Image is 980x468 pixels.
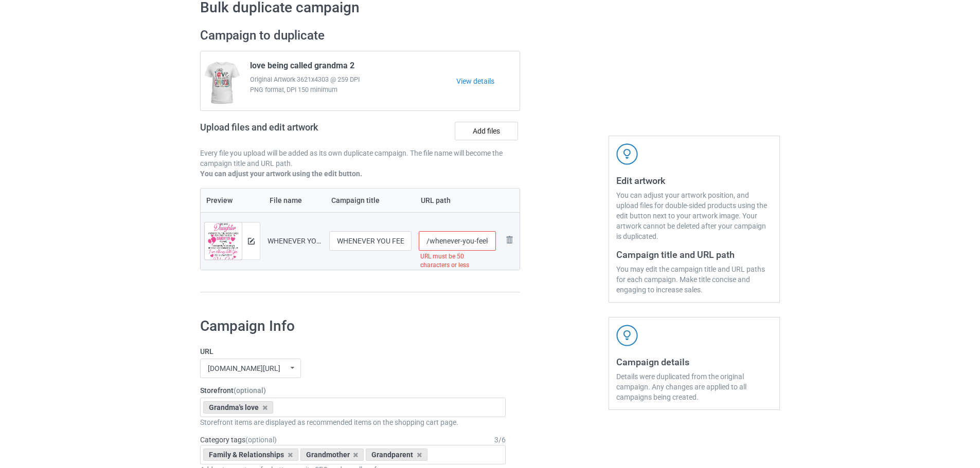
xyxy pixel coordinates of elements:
img: svg+xml;base64,PD94bWwgdmVyc2lvbj0iMS4wIiBlbmNvZGluZz0iVVRGLTgiPz4KPHN2ZyB3aWR0aD0iMTRweCIgaGVpZ2... [248,238,255,245]
div: Storefront items are displayed as recommended items on the shopping cart page. [200,417,506,427]
span: (optional) [245,436,277,444]
span: (optional) [234,386,266,395]
label: URL [200,346,506,357]
a: View details [456,76,520,86]
div: You can adjust your artwork position, and upload files for double-sided products using the edit b... [616,190,772,241]
th: URL path [415,189,500,212]
h2: Campaign to duplicate [200,28,520,44]
div: [DOMAIN_NAME][URL] [208,365,280,372]
div: WHENEVER YOU FEEL OVERWHELMED REMEMBER WHOSE DAUGHTER YOU ARE.png [268,236,322,246]
label: Storefront [200,385,506,396]
label: Category tags [200,435,277,445]
span: love being called grandma 2 [250,61,354,74]
h3: Campaign details [616,356,772,368]
h3: Edit artwork [616,175,772,186]
th: Campaign title [326,189,415,212]
h3: Campaign title and URL path [616,249,772,260]
div: Details were duplicated from the original campaign. Any changes are applied to all campaigns bein... [616,371,772,402]
div: URL must be 50 characters or less [419,251,496,271]
img: svg+xml;base64,PD94bWwgdmVyc2lvbj0iMS4wIiBlbmNvZGluZz0iVVRGLTgiPz4KPHN2ZyB3aWR0aD0iMjhweCIgaGVpZ2... [503,234,515,246]
label: Add files [455,122,518,140]
span: Original Artwork 3621x4303 @ 259 DPI [250,74,456,85]
p: Every file you upload will be added as its own duplicate campaign. The file name will become the ... [200,148,520,169]
div: 3 / 6 [494,435,506,445]
th: File name [264,189,326,212]
img: svg+xml;base64,PD94bWwgdmVyc2lvbj0iMS4wIiBlbmNvZGluZz0iVVRGLTgiPz4KPHN2ZyB3aWR0aD0iNDJweCIgaGVpZ2... [616,325,638,346]
th: Preview [201,189,264,212]
div: You may edit the campaign title and URL paths for each campaign. Make title concise and engaging ... [616,264,772,295]
b: You can adjust your artwork using the edit button. [200,170,362,178]
div: Grandparent [366,448,427,461]
h2: Upload files and edit artwork [200,122,392,141]
img: original.png [205,222,242,267]
h1: Campaign Info [200,317,506,335]
div: Family & Relationships [203,448,298,461]
div: Grandma's love [203,401,273,414]
div: Grandmother [300,448,364,461]
span: PNG format, DPI 150 minimum [250,85,456,95]
img: svg+xml;base64,PD94bWwgdmVyc2lvbj0iMS4wIiBlbmNvZGluZz0iVVRGLTgiPz4KPHN2ZyB3aWR0aD0iNDJweCIgaGVpZ2... [616,143,638,165]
